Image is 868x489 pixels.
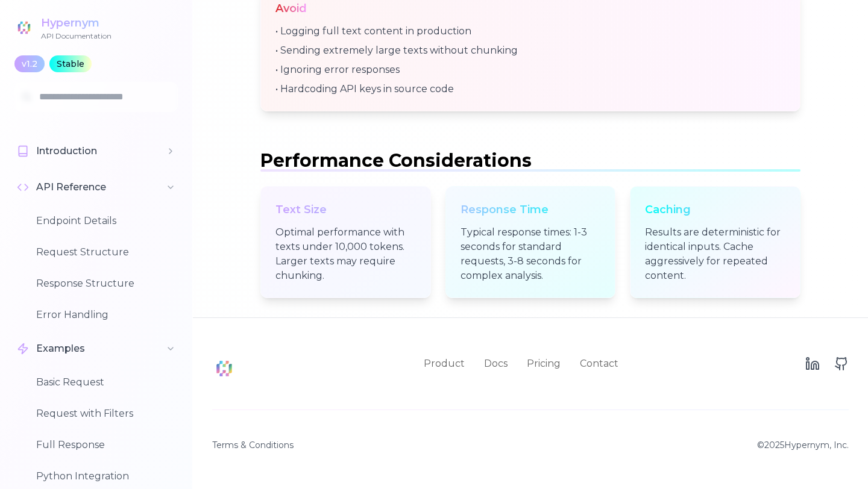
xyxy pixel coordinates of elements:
[29,207,183,235] button: Endpoint Details
[212,357,236,381] img: Hypernym Logo
[645,201,785,218] h3: Caching
[36,144,97,158] span: Introduction
[275,82,785,96] li: • Hardcoding API keys in source code
[41,14,112,31] div: Hypernym
[29,368,183,397] button: Basic Request
[29,269,183,298] button: Response Structure
[275,225,416,283] p: Optimal performance with texts under 10,000 tokens. Larger texts may require chunking.
[212,439,294,451] a: Terms & Conditions
[29,238,183,267] button: Request Structure
[36,341,85,356] span: Examples
[10,334,183,363] button: Examples
[36,180,106,195] span: API Reference
[461,201,601,218] h3: Response Time
[580,357,618,371] a: Contact
[757,439,849,451] p: © 2025 Hypernym, Inc.
[10,173,183,202] button: API Reference
[49,55,92,72] div: Stable
[29,431,183,459] button: Full Response
[14,14,112,41] a: HypernymAPI Documentation
[260,149,532,172] span: Performance Considerations
[275,201,416,218] h3: Text Size
[424,357,465,371] a: Product
[14,55,45,72] div: v1.2
[527,357,561,371] a: Pricing
[275,24,785,39] li: • Logging full text content in production
[275,2,307,15] span: Avoid
[645,225,785,283] p: Results are deterministic for identical inputs. Cache aggressively for repeated content.
[461,225,601,283] p: Typical response times: 1-3 seconds for standard requests, 3-8 seconds for complex analysis.
[10,137,183,166] button: Introduction
[275,43,785,58] li: • Sending extremely large texts without chunking
[29,399,183,428] button: Request with Filters
[41,31,112,41] div: API Documentation
[275,63,785,77] li: • Ignoring error responses
[14,18,34,37] img: Hypernym Logo
[29,301,183,329] button: Error Handling
[484,357,508,371] a: Docs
